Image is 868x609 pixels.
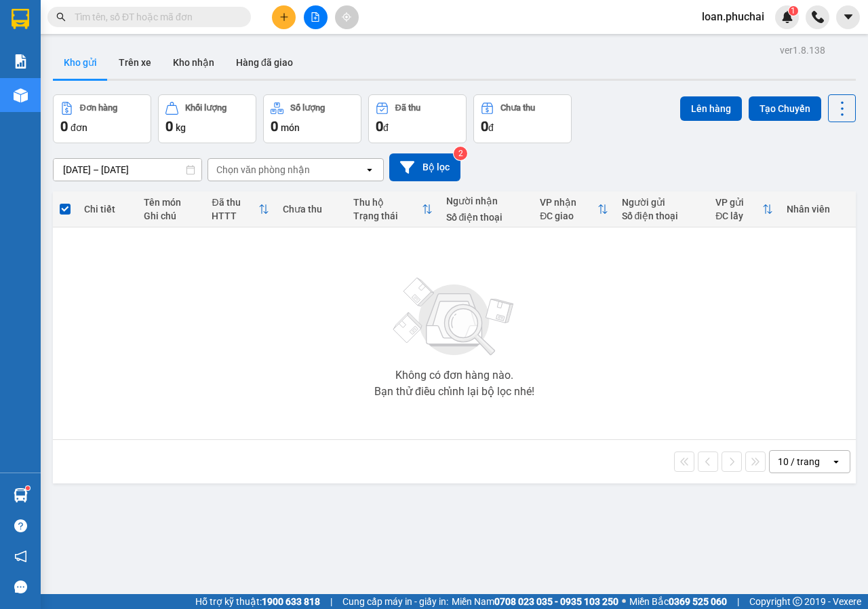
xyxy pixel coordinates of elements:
img: solution-icon [14,54,28,69]
button: Hàng đã giao [225,46,304,79]
span: caret-down [842,11,854,23]
div: Đơn hàng [80,103,117,113]
button: caret-down [836,5,860,29]
div: Không có đơn hàng nào. [395,370,513,381]
img: icon-new-feature [781,11,793,23]
span: 0 [60,118,68,134]
span: kg [176,122,186,133]
strong: 0369 525 060 [669,596,727,607]
div: Chọn văn phòng nhận [216,163,310,177]
button: Đơn hàng0đơn [53,94,151,143]
div: VP nhận [540,197,597,208]
div: Số lượng [290,103,325,113]
th: Toggle SortBy [205,191,275,227]
div: Số điện thoại [446,212,527,223]
button: file-add [304,5,328,29]
sup: 1 [26,486,30,490]
div: ver 1.8.138 [780,43,825,58]
button: Trên xe [108,46,162,79]
th: Toggle SortBy [533,191,614,227]
span: đơn [71,122,87,133]
button: Lên hàng [680,96,742,121]
span: loan.phuchai [691,8,775,25]
span: Miền Nam [452,594,618,609]
strong: 0708 023 035 - 0935 103 250 [494,596,618,607]
span: file-add [311,12,320,22]
img: logo-vxr [12,9,29,29]
div: Ghi chú [144,210,198,221]
svg: open [831,456,842,467]
span: món [281,122,300,133]
span: Miền Bắc [629,594,727,609]
span: 1 [791,6,795,16]
button: plus [272,5,296,29]
div: 10 / trang [778,455,820,468]
span: search [56,12,66,22]
span: | [330,594,332,609]
span: notification [14,550,27,563]
div: Người gửi [622,197,703,208]
th: Toggle SortBy [709,191,779,227]
button: Bộ lọc [389,153,460,181]
div: Tên món [144,197,198,208]
span: question-circle [14,519,27,532]
span: ⚪️ [622,599,626,604]
span: đ [383,122,389,133]
div: ĐC lấy [715,210,762,221]
button: Kho nhận [162,46,225,79]
button: Số lượng0món [263,94,361,143]
button: Chưa thu0đ [473,94,572,143]
button: Kho gửi [53,46,108,79]
span: đ [488,122,494,133]
div: Đã thu [212,197,258,208]
button: aim [335,5,359,29]
div: Khối lượng [185,103,226,113]
span: Hỗ trợ kỹ thuật: [195,594,320,609]
span: Cung cấp máy in - giấy in: [342,594,448,609]
div: ĐC giao [540,210,597,221]
img: warehouse-icon [14,488,28,502]
button: Khối lượng0kg [158,94,256,143]
span: | [737,594,739,609]
div: Trạng thái [353,210,421,221]
div: Chưa thu [283,204,340,215]
div: Số điện thoại [622,210,703,221]
img: svg+xml;base64,PHN2ZyBjbGFzcz0ibGlzdC1wbHVnX19zdmciIHhtbG5zPSJodHRwOi8vd3d3LnczLm9yZy8yMDAwL3N2Zy... [387,270,522,365]
button: Tạo Chuyến [749,96,821,121]
div: Đã thu [395,103,420,113]
span: 0 [376,118,383,134]
span: message [14,580,27,593]
div: Thu hộ [353,197,421,208]
img: phone-icon [812,11,824,23]
input: Tìm tên, số ĐT hoặc mã đơn [75,10,235,24]
img: warehouse-icon [14,88,28,103]
div: Nhân viên [787,204,849,215]
span: 0 [165,118,173,134]
th: Toggle SortBy [347,191,439,227]
div: Chi tiết [84,204,130,215]
div: VP gửi [715,197,762,208]
span: 0 [481,118,488,134]
div: Chưa thu [500,103,535,113]
div: HTTT [212,210,258,221]
span: aim [342,12,351,22]
sup: 1 [789,6,798,16]
span: copyright [793,597,802,606]
span: 0 [271,118,278,134]
strong: 1900 633 818 [262,596,320,607]
svg: open [364,164,375,175]
input: Select a date range. [54,159,201,181]
button: Đã thu0đ [368,94,467,143]
span: plus [279,12,289,22]
sup: 2 [454,147,467,160]
div: Bạn thử điều chỉnh lại bộ lọc nhé! [374,386,534,397]
div: Người nhận [446,196,527,206]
